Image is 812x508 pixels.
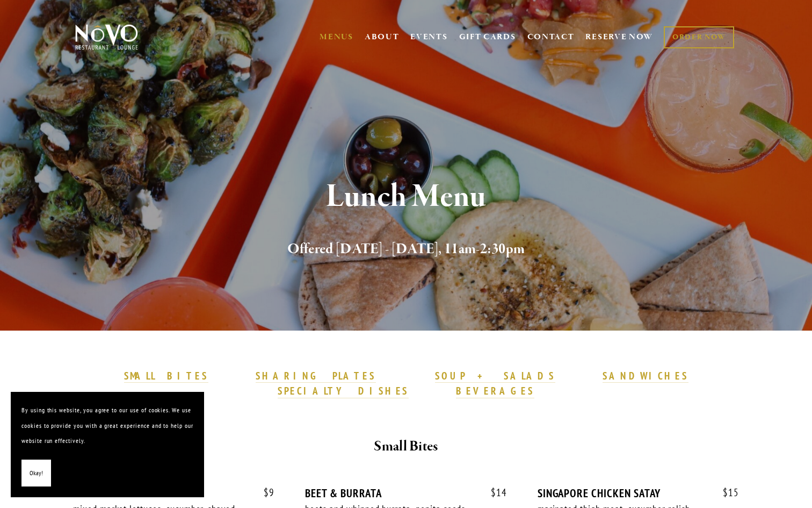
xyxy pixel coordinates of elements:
button: Okay! [21,460,51,487]
a: SMALL BITES [124,369,208,383]
span: $ [723,486,728,499]
h1: Lunch Menu [93,180,719,214]
strong: SHARING PLATES [256,369,376,382]
span: $ [491,486,496,499]
a: BEVERAGES [456,384,534,398]
a: SANDWICHES [603,369,688,383]
a: SPECIALTY DISHES [278,384,409,398]
a: GIFT CARDS [459,27,516,47]
h2: Offered [DATE] - [DATE], 11am-2:30pm [93,238,719,261]
strong: Small Bites [374,437,438,456]
span: Okay! [30,466,43,481]
a: MENUS [320,32,353,42]
strong: SOUP + SALADS [435,369,555,382]
strong: SPECIALTY DISHES [278,384,409,397]
span: 14 [480,486,507,499]
strong: SMALL BITES [124,369,208,382]
p: By using this website, you agree to our use of cookies. We use cookies to provide you with a grea... [21,403,193,449]
strong: SANDWICHES [603,369,688,382]
img: Novo Restaurant &amp; Lounge [73,24,140,51]
a: CONTACT [527,27,575,47]
div: SINGAPORE CHICKEN SATAY [538,486,739,500]
section: Cookie banner [11,392,204,497]
div: HOUSE SALAD [73,486,274,500]
a: RESERVE NOW [585,27,653,47]
strong: BEVERAGES [456,384,534,397]
a: ORDER NOW [664,26,734,48]
span: 15 [712,486,739,499]
a: EVENTS [410,32,447,42]
a: ABOUT [365,32,400,42]
span: 9 [253,486,274,499]
div: BEET & BURRATA [305,486,506,500]
a: SOUP + SALADS [435,369,555,383]
span: $ [264,486,269,499]
a: SHARING PLATES [256,369,376,383]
